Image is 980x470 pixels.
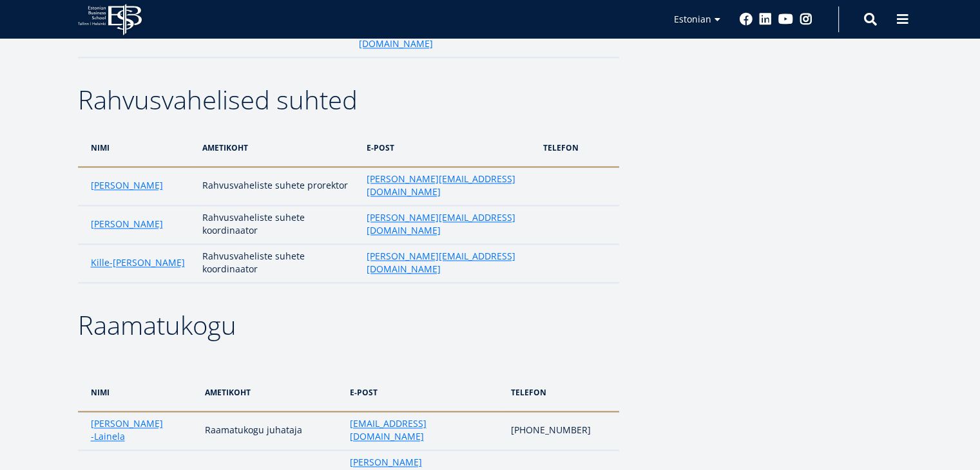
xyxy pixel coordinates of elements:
a: [PERSON_NAME][EMAIL_ADDRESS][DOMAIN_NAME] [367,211,530,237]
th: telefon [537,129,619,167]
td: Rahvusvaheliste suhete koordinaator [195,244,360,283]
a: [PERSON_NAME][EMAIL_ADDRESS][DOMAIN_NAME] [367,173,530,198]
th: ametikoht [195,129,360,167]
td: Raamatukogu juhataja [198,411,343,450]
a: Kille-[PERSON_NAME] [91,256,185,269]
th: telefon [504,373,619,411]
a: [PERSON_NAME] [91,179,163,192]
td: Rahvusvaheliste suhete prorektor [195,167,360,205]
th: nimi [78,373,199,411]
th: ametikoht [198,373,343,411]
a: Facebook [740,13,753,26]
a: [EMAIL_ADDRESS][DOMAIN_NAME] [350,417,498,443]
a: Linkedin [759,13,772,26]
a: [PERSON_NAME] [91,218,163,230]
td: Rahvusvaheliste suhete koordinaator [195,205,360,244]
th: nimi [78,129,196,167]
th: e-post [343,373,504,411]
span: Rahvusvahelised suhted [78,82,358,117]
a: [PERSON_NAME] [91,417,163,430]
td: [PHONE_NUMBER] [504,411,619,450]
h2: Raamatukogu [78,309,619,341]
a: [PERSON_NAME][EMAIL_ADDRESS][DOMAIN_NAME] [367,250,530,276]
a: Youtube [778,13,793,26]
a: Instagram [800,13,812,26]
th: e-post [360,129,537,167]
a: -Lainela [91,430,125,443]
